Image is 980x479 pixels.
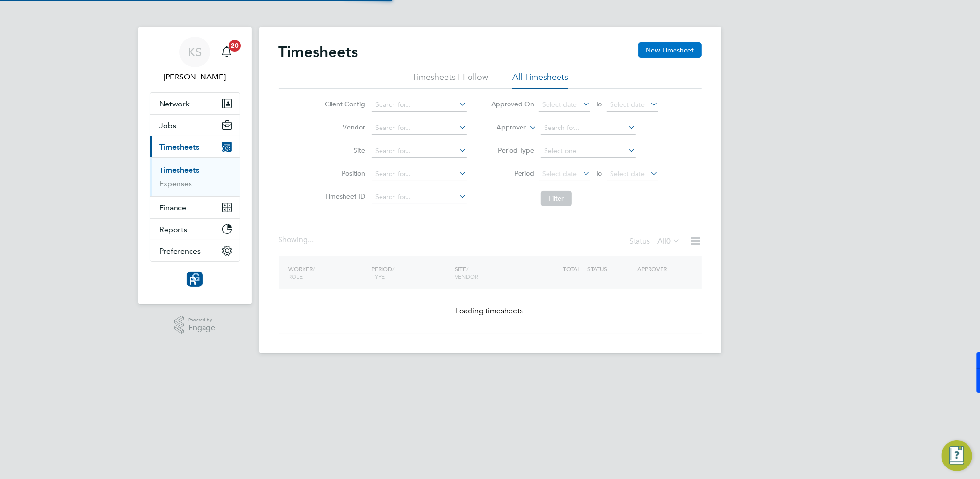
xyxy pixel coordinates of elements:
[541,191,572,206] button: Filter
[372,191,467,204] input: Search for...
[160,179,192,188] a: Expenses
[667,236,671,246] span: 0
[150,272,240,287] a: Go to home page
[322,123,365,131] label: Vendor
[512,71,568,89] li: All Timesheets
[372,144,467,158] input: Search for...
[630,235,683,248] div: Status
[372,121,467,135] input: Search for...
[372,98,467,112] input: Search for...
[322,146,365,155] label: Site
[372,168,467,181] input: Search for...
[322,100,365,108] label: Client Config
[150,219,240,240] button: Reports
[160,142,200,152] span: Timesheets
[160,121,177,130] span: Jobs
[160,166,200,175] a: Timesheets
[150,136,240,157] button: Timesheets
[150,157,240,196] div: Timesheets
[188,316,215,324] span: Powered by
[412,71,488,89] li: Timesheets I Follow
[491,146,534,155] label: Period Type
[610,169,645,178] span: Select date
[542,169,577,178] span: Select date
[150,115,240,136] button: Jobs
[150,197,240,218] button: Finance
[658,236,681,246] label: All
[542,100,577,109] span: Select date
[160,99,190,108] span: Network
[942,440,972,471] button: Engage Resource Center
[279,42,358,62] h2: Timesheets
[160,203,187,212] span: Finance
[150,37,240,83] a: KS[PERSON_NAME]
[322,192,365,201] label: Timesheet ID
[541,144,636,158] input: Select one
[483,123,526,132] label: Approver
[217,37,236,67] a: 20
[160,246,201,256] span: Preferences
[491,100,534,108] label: Approved On
[150,240,240,261] button: Preferences
[308,235,314,245] span: ...
[322,169,365,178] label: Position
[188,46,202,58] span: KS
[638,42,702,58] button: New Timesheet
[150,71,240,83] span: Katie Smith
[541,121,636,135] input: Search for...
[279,235,316,245] div: Showing
[592,167,605,180] span: To
[150,93,240,114] button: Network
[188,324,215,332] span: Engage
[491,169,534,178] label: Period
[138,27,252,304] nav: Main navigation
[187,272,202,287] img: resourcinggroup-logo-retina.png
[610,100,645,109] span: Select date
[160,225,188,234] span: Reports
[592,98,605,110] span: To
[229,40,241,52] span: 20
[174,316,215,334] a: Powered byEngage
